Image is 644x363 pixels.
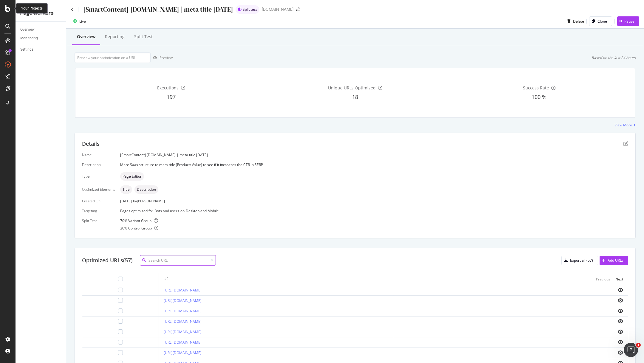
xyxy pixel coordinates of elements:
i: eye [618,298,623,303]
div: neutral label [120,185,132,194]
a: Click to go back [71,8,73,11]
span: 197 [167,93,176,100]
div: Created On [82,198,115,204]
div: Desktop and Mobile [186,208,219,213]
span: Executions [157,85,179,91]
button: Pause [617,16,639,26]
div: Export all (57) [570,258,593,263]
div: [SmartContent] [DOMAIN_NAME] | meta title [DATE] [120,152,628,157]
div: [DOMAIN_NAME] [262,6,294,12]
div: More Saas structure to meta title (Product: Value) to see if it increases the CTR in SERP [120,162,628,167]
div: Optimized URLs (57) [82,257,133,264]
i: eye [618,288,623,292]
a: [URL][DOMAIN_NAME] [164,350,202,355]
a: View More [614,122,636,128]
div: Bots and users [154,208,179,213]
span: Success Rate [523,85,549,91]
div: Name [82,152,115,157]
i: eye [618,308,623,313]
div: [SmartContent] [DOMAIN_NAME] | meta title [DATE] [83,5,233,14]
div: Your Projects [21,6,43,11]
span: Title [123,188,130,191]
div: pen-to-square [623,141,628,146]
a: [URL][DOMAIN_NAME] [164,308,202,314]
div: Delete [573,19,584,24]
div: by [PERSON_NAME] [133,198,165,204]
a: Settings [20,46,62,53]
div: Monitoring [20,35,38,41]
button: Preview [151,53,173,63]
iframe: Intercom live chat [624,343,638,357]
span: Description [137,188,156,191]
div: Split Test [134,34,153,40]
div: Pages optimized for on [120,208,628,213]
button: Previous [596,275,610,283]
div: Type [82,174,115,179]
span: 18 [352,93,358,100]
span: Unique URLs Optimized [328,85,376,91]
div: arrow-right-arrow-left [296,7,300,11]
button: Next [615,275,623,283]
div: Settings [20,46,33,53]
a: [URL][DOMAIN_NAME] [164,340,202,345]
div: Next [615,277,623,282]
button: Clone [589,16,612,26]
div: [DATE] [120,198,628,204]
div: Pause [624,19,634,24]
i: eye [618,329,623,334]
button: Delete [565,16,584,26]
div: Optimized Elements [82,187,115,192]
div: Clone [597,19,607,24]
span: 100 % [532,93,547,100]
div: Overview [20,27,35,33]
div: Description [82,162,115,167]
div: Details [82,140,100,148]
i: eye [618,340,623,345]
div: 30 % Control Group [120,226,628,231]
i: eye [618,350,623,355]
button: Export all (57) [561,256,598,265]
a: [URL][DOMAIN_NAME] [164,288,202,293]
div: Preview [160,55,173,60]
div: Add URLs [608,258,623,263]
i: eye [618,319,623,324]
div: neutral label [120,172,144,181]
input: Search URL [140,255,216,266]
a: Monitoring [20,35,62,41]
div: 70 % Variant Group [120,218,628,223]
a: [URL][DOMAIN_NAME] [164,329,202,334]
a: [URL][DOMAIN_NAME] [164,298,202,303]
div: View More [614,122,632,128]
div: Live [79,19,86,24]
div: Previous [596,277,610,282]
div: Targeting [82,208,115,213]
a: [URL][DOMAIN_NAME] [164,319,202,324]
div: Based on the last 24 hours [592,55,636,60]
div: neutral label [134,185,158,194]
span: Split test [243,8,257,11]
span: Page Editor [123,175,142,178]
a: Overview [20,27,62,33]
div: Reporting [105,34,125,40]
div: brand label [236,5,259,14]
span: 1 [636,343,641,348]
div: Overview [77,34,95,40]
div: Split Test [82,218,115,223]
input: Preview your optimization on a URL [75,52,151,63]
div: URL [164,276,170,282]
button: Add URLs [600,256,628,265]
